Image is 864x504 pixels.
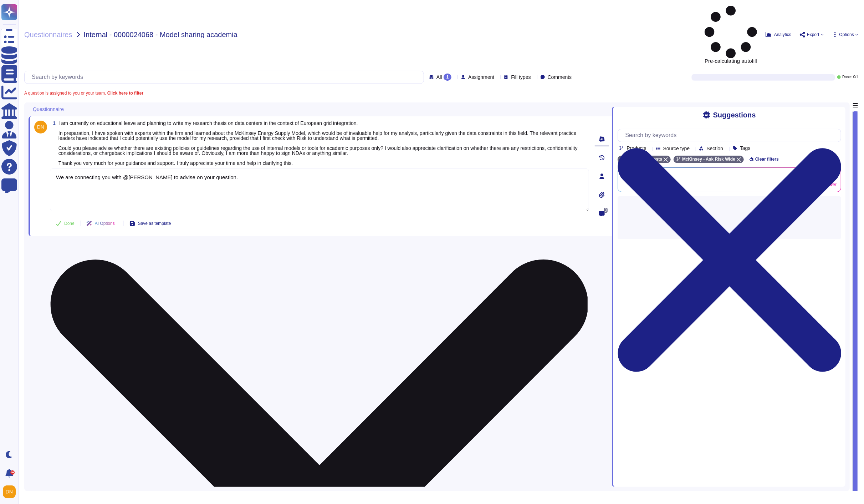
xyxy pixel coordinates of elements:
[842,75,852,79] span: Done:
[34,121,47,133] img: user
[1,484,21,500] button: user
[807,32,819,37] span: Export
[839,32,854,37] span: Options
[548,75,572,80] span: Comments
[24,91,143,95] span: A question is assigned to you or your team.
[436,75,442,80] span: All
[853,75,858,79] span: 0 / 1
[468,75,494,80] span: Assignment
[604,208,608,213] span: 0
[3,485,16,498] img: user
[705,6,757,64] span: Pre-calculating autofill
[766,32,791,37] button: Analytics
[50,168,589,211] textarea: We are connecting you with @[PERSON_NAME] to advise on your question.
[106,91,143,96] b: Click here to filter
[24,31,72,38] span: Questionnaires
[444,74,452,81] div: 1
[511,75,531,80] span: Fill types
[50,121,56,126] span: 1
[84,31,237,38] span: Internal - 0000024068 - Model sharing academia
[33,107,64,112] span: Questionnaire
[774,32,791,37] span: Analytics
[622,129,841,142] input: Search by keywords
[28,71,424,84] input: Search by keywords
[10,470,15,475] div: 9+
